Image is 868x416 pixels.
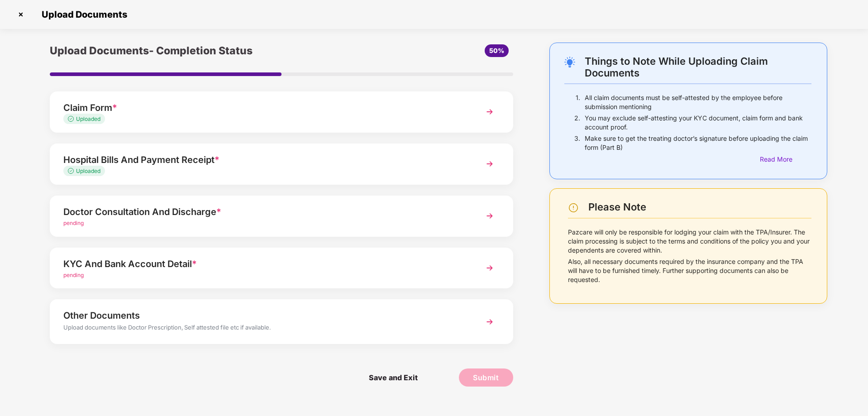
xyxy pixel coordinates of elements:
p: 3. [574,134,580,152]
img: svg+xml;base64,PHN2ZyBpZD0iTmV4dCIgeG1sbnM9Imh0dHA6Ly93d3cudzMub3JnLzIwMDAvc3ZnIiB3aWR0aD0iMzYiIG... [482,156,498,172]
span: Uploaded [76,115,100,122]
span: Save and Exit [360,368,427,387]
p: Also, all necessary documents required by the insurance company and the TPA will have to be furni... [568,257,811,284]
img: svg+xml;base64,PHN2ZyB4bWxucz0iaHR0cDovL3d3dy53My5vcmcvMjAwMC9zdmciIHdpZHRoPSIyNC4wOTMiIGhlaWdodD... [564,57,575,67]
div: Please Note [588,201,811,213]
p: 1. [576,93,580,111]
img: svg+xml;base64,PHN2ZyB4bWxucz0iaHR0cDovL3d3dy53My5vcmcvMjAwMC9zdmciIHdpZHRoPSIxMy4zMzMiIGhlaWdodD... [68,116,76,122]
div: Upload Documents- Completion Status [50,43,359,59]
div: Upload documents like Doctor Prescription, Self attested file etc if available. [63,323,463,335]
p: Pazcare will only be responsible for lodging your claim with the TPA/Insurer. The claim processin... [568,228,811,255]
img: svg+xml;base64,PHN2ZyBpZD0iV2FybmluZ18tXzI0eDI0IiBkYXRhLW5hbWU9Ildhcm5pbmcgLSAyNHgyNCIgeG1sbnM9Im... [568,202,579,213]
img: svg+xml;base64,PHN2ZyB4bWxucz0iaHR0cDovL3d3dy53My5vcmcvMjAwMC9zdmciIHdpZHRoPSIxMy4zMzMiIGhlaWdodD... [68,168,76,174]
div: Things to Note While Uploading Claim Documents [585,55,811,79]
img: svg+xml;base64,PHN2ZyBpZD0iTmV4dCIgeG1sbnM9Imh0dHA6Ly93d3cudzMub3JnLzIwMDAvc3ZnIiB3aWR0aD0iMzYiIG... [482,260,498,276]
p: All claim documents must be self-attested by the employee before submission mentioning [585,93,811,111]
span: Upload Documents [33,9,132,20]
span: pending [63,220,84,226]
div: KYC And Bank Account Detail [63,257,463,271]
div: Other Documents [63,308,463,323]
div: Doctor Consultation And Discharge [63,205,463,219]
span: Uploaded [76,167,100,174]
p: 2. [574,114,580,132]
img: svg+xml;base64,PHN2ZyBpZD0iTmV4dCIgeG1sbnM9Imh0dHA6Ly93d3cudzMub3JnLzIwMDAvc3ZnIiB3aWR0aD0iMzYiIG... [482,314,498,330]
div: Hospital Bills And Payment Receipt [63,153,463,167]
p: You may exclude self-attesting your KYC document, claim form and bank account proof. [585,114,811,132]
img: svg+xml;base64,PHN2ZyBpZD0iTmV4dCIgeG1sbnM9Imh0dHA6Ly93d3cudzMub3JnLzIwMDAvc3ZnIiB3aWR0aD0iMzYiIG... [482,208,498,224]
div: Read More [760,154,811,164]
div: Claim Form [63,100,463,115]
span: pending [63,272,84,278]
button: Submit [459,368,513,387]
img: svg+xml;base64,PHN2ZyBpZD0iQ3Jvc3MtMzJ4MzIiIHhtbG5zPSJodHRwOi8vd3d3LnczLm9yZy8yMDAwL3N2ZyIgd2lkdG... [14,7,28,22]
p: Make sure to get the treating doctor’s signature before uploading the claim form (Part B) [585,134,811,152]
span: 50% [489,47,504,54]
img: svg+xml;base64,PHN2ZyBpZD0iTmV4dCIgeG1sbnM9Imh0dHA6Ly93d3cudzMub3JnLzIwMDAvc3ZnIiB3aWR0aD0iMzYiIG... [482,104,498,120]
